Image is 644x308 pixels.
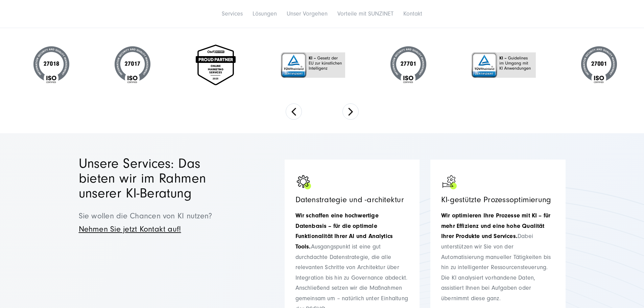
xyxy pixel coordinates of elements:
h3: Datenstrategie und -architektur [295,195,409,205]
p: Sie wollen die Chancen von KI nutzen? [79,210,237,236]
strong: Wir schaffen eine hochwertige Datenbasis – für die optimale Funktionalität Ihrer AI und Analytics... [295,212,393,250]
h3: KI-gestützte Prozessoptimierung [441,195,555,205]
img: ISO-Zertifizierungssiegel 27018 Ein rundes Siegel mit der Aufschrift „INFORMATION SECURITY AND QU... [33,46,69,84]
a: Lösungen [253,10,277,17]
a: Unser Vorgehen [287,10,328,17]
a: Services [222,10,243,17]
img: Eine Glühbirne umrandet von einem Zahnrad als Zeichen für neue Ideen - KI-Beratung von SUNZINET [295,174,312,191]
a: Nehmen Sie jetzt Kontakt auf! [79,224,181,234]
strong: Wir optimieren Ihre Prozesse mit KI – für mehr Effizienz und eine hohe Qualität Ihrer Produkte un... [441,212,550,240]
img: TÜV Rheinland Zertifizierung – EU-KI-Gesetz Ein TÜV Rheinland Zertifizierungslogo mit der Aufschr... [281,52,345,78]
p: Dabei unterstützen wir Sie von der Automatisierung manueller Tätigkeiten bis hin zu intelligenter... [441,211,555,304]
button: Previous [286,103,302,120]
img: TÜV Rheinland Zertifizierung – KI-Richtlinien Ein TÜV Rheinland Zertifizierungslogo mit der Aufsc... [472,52,536,78]
img: Online marketing services 2025 - Digital Agentur SUNZNET - OMR Proud Partner [196,45,236,85]
img: ISO 27001 Zertifizierungssiegel Ein rundes Siegel mit der Aufschrift „INFORMATION SECURITY AND QU... [581,46,617,84]
button: Next [342,103,359,120]
h2: Unsere Services: Das bieten wir im Rahmen unserer KI-Beratung [79,156,237,201]
a: Vorteile mit SUNZINET [337,10,393,17]
a: Kontakt [403,10,422,17]
img: Ein einfaches Symbol, das ein Zahnrad mit einem plus Zeichen kombiniert, das auf einen Schalter o... [441,174,458,191]
img: ISO-Zertifizierungssiegel 27017 Ein rundes Siegel mit der Aufschrift „INFORMATION SECURITY AND QU... [115,46,150,84]
img: ISO-Zertifizierungssiegel 27701 Ein rundes Siegel mit der Aufschrift „INFORMATION SECURITY AND QU... [390,46,426,84]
